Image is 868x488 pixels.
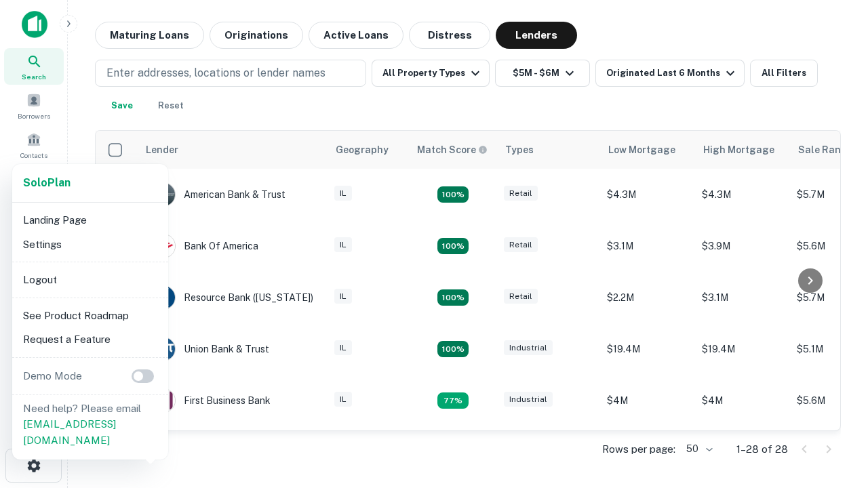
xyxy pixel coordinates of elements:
p: Need help? Please email [23,401,157,449]
a: SoloPlan [23,175,71,191]
li: Logout [18,268,163,292]
a: [EMAIL_ADDRESS][DOMAIN_NAME] [23,418,116,446]
li: Request a Feature [18,327,163,352]
iframe: Chat Widget [800,336,868,401]
li: See Product Roadmap [18,304,163,328]
p: Demo Mode [18,368,87,384]
strong: Solo Plan [23,176,71,189]
li: Landing Page [18,208,163,232]
li: Settings [18,232,163,257]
